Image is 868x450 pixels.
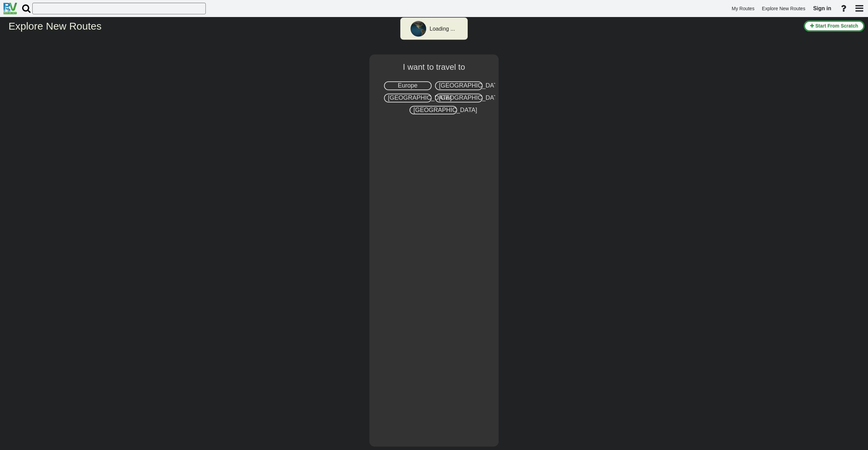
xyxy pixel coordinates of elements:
[439,94,503,101] span: [GEOGRAPHIC_DATA]
[435,81,483,90] div: [GEOGRAPHIC_DATA]
[398,82,417,89] span: Europe
[732,6,754,11] span: My Routes
[430,25,455,33] div: Loading ...
[3,3,17,14] img: RvPlanetLogo.png
[439,82,503,89] span: [GEOGRAPHIC_DATA]
[435,94,483,102] div: [GEOGRAPHIC_DATA]
[9,20,799,32] h2: Explore New Routes
[414,107,477,113] span: [GEOGRAPHIC_DATA]
[403,62,465,71] span: I want to travel to
[804,20,865,32] button: Start From Scratch
[410,106,457,115] div: [GEOGRAPHIC_DATA]
[384,94,432,102] div: [GEOGRAPHIC_DATA]
[384,81,432,90] div: Europe
[810,1,834,16] a: Sign in
[762,6,805,11] span: Explore New Routes
[813,5,831,11] span: Sign in
[815,23,858,29] span: Start From Scratch
[759,2,808,15] a: Explore New Routes
[388,94,452,101] span: [GEOGRAPHIC_DATA]
[729,2,757,15] a: My Routes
